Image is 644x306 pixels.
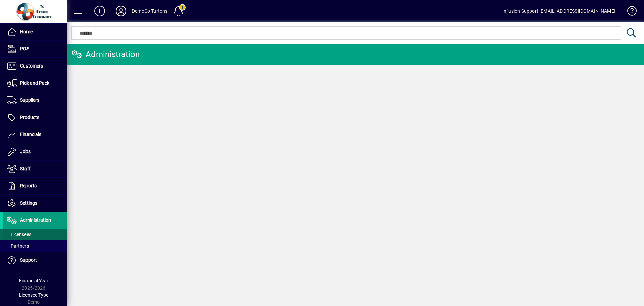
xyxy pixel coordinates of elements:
span: Jobs [20,149,31,154]
span: Licensees [7,232,31,237]
span: Suppliers [20,97,39,103]
span: POS [20,46,29,51]
a: Customers [3,58,67,75]
a: Pick and Pack [3,75,67,92]
div: Infusion Support [EMAIL_ADDRESS][DOMAIN_NAME] [502,6,615,16]
a: Support [3,252,67,269]
a: Staff [3,161,67,177]
span: Staff [20,166,31,171]
div: DemoCo Turtons [132,6,167,16]
button: Add [89,5,110,17]
a: Reports [3,178,67,194]
div: Administration [72,49,140,60]
a: Jobs [3,143,67,160]
span: Support [20,257,37,263]
span: Partners [7,243,29,249]
a: Products [3,109,67,126]
span: Pick and Pack [20,80,49,86]
span: Products [20,115,39,120]
a: Financials [3,126,67,143]
a: Settings [3,195,67,212]
span: Reports [20,183,37,188]
span: Administration [20,217,51,223]
span: Financials [20,132,41,137]
span: Licensee Type [19,292,48,298]
span: Settings [20,200,37,206]
span: Financial Year [19,278,48,283]
a: Partners [3,240,67,252]
span: Customers [20,63,43,69]
a: Knowledge Base [622,1,636,23]
span: Home [20,29,33,34]
a: Licensees [3,229,67,240]
a: POS [3,41,67,57]
a: Home [3,24,67,40]
a: Suppliers [3,92,67,109]
button: Profile [110,5,132,17]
